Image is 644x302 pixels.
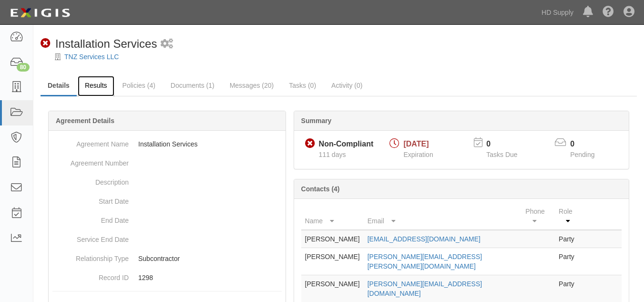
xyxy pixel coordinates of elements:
[41,76,77,96] a: Details
[41,39,51,49] i: Non-Compliant
[368,280,482,297] a: [PERSON_NAME][EMAIL_ADDRESS][DOMAIN_NAME]
[301,117,332,125] b: Summary
[403,140,429,148] span: [DATE]
[403,151,433,158] span: Expiration
[603,7,614,18] i: Help Center - Complianz
[41,36,157,52] div: Installation Services
[486,151,517,158] span: Tasks Due
[52,249,282,268] dd: Subcontractor
[301,185,340,193] b: Contacts (4)
[17,63,30,72] div: 80
[521,203,555,230] th: Phone
[161,39,173,49] i: 1 scheduled workflow
[301,248,364,275] td: [PERSON_NAME]
[324,76,369,95] a: Activity (0)
[52,135,282,154] dd: Installation Services
[52,173,129,187] dt: Description
[368,235,480,243] a: [EMAIL_ADDRESS][DOMAIN_NAME]
[56,117,114,125] b: Agreement Details
[52,154,129,168] dt: Agreement Number
[138,273,282,282] p: 1298
[78,76,114,96] a: Results
[52,230,129,244] dt: Service End Date
[368,253,482,270] a: [PERSON_NAME][EMAIL_ADDRESS][PERSON_NAME][DOMAIN_NAME]
[55,37,157,50] span: Installation Services
[301,203,364,230] th: Name
[555,248,583,275] td: Party
[223,76,281,95] a: Messages (20)
[52,192,129,206] dt: Start Date
[486,139,529,150] p: 0
[52,268,129,282] dt: Record ID
[570,139,606,150] p: 0
[301,230,364,248] td: [PERSON_NAME]
[319,151,346,158] span: Since 06/19/2025
[64,53,119,61] a: TNZ Services LLC
[319,139,374,150] div: Non-Compliant
[52,249,129,263] dt: Relationship Type
[164,76,222,95] a: Documents (1)
[555,203,583,230] th: Role
[52,135,129,149] dt: Agreement Name
[115,76,163,95] a: Policies (4)
[7,4,73,21] img: logo-5460c22ac91f19d4615b14bd174203de0afe785f0fc80cf4dbbc73dc1793850b.png
[282,76,323,95] a: Tasks (0)
[305,139,315,149] i: Non-Compliant
[570,151,594,158] span: Pending
[364,203,522,230] th: Email
[555,230,583,248] td: Party
[52,211,129,225] dt: End Date
[537,3,578,22] a: HD Supply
